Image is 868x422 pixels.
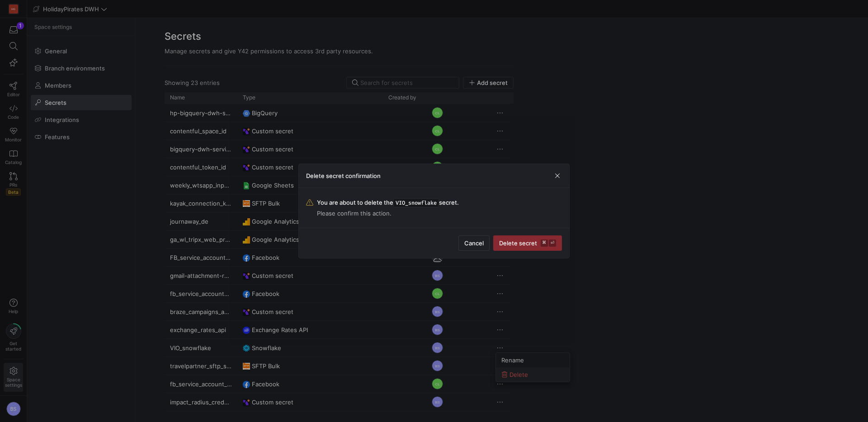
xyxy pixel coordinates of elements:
[317,199,459,206] span: You are about to delete the secret.
[393,198,439,207] span: VIO_snowflake
[549,239,556,247] kbd: ⏎
[541,239,548,247] kbd: ⌘
[493,235,562,251] button: Delete secret⌘⏎
[499,239,556,247] span: Delete secret
[317,210,459,217] span: Please confirm this action.
[458,235,490,251] button: Cancel
[306,172,381,179] h3: Delete secret confirmation
[464,239,484,247] span: Cancel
